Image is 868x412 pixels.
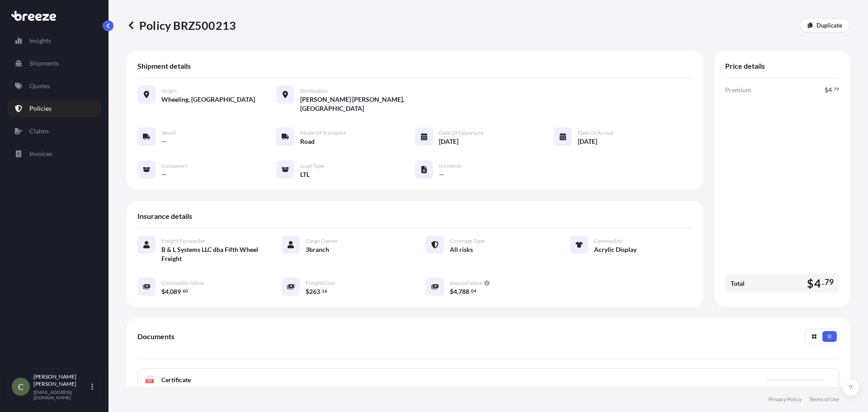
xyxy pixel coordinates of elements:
span: . [321,289,321,293]
p: Insights [29,36,51,45]
span: Destination [300,87,328,95]
span: — [161,137,167,146]
span: Freight Cost [306,279,335,287]
span: Date of Departure [439,129,483,137]
span: LTL [300,170,310,179]
span: $ [306,289,309,295]
span: 4 [453,289,457,295]
span: Cargo Owner [306,237,338,245]
span: Price details [725,62,765,71]
span: . [181,289,182,293]
span: Insurance details [137,212,192,221]
span: 79 [834,88,839,91]
span: Documents [137,332,175,341]
a: Duplicate [800,18,850,33]
span: Origin [161,87,177,95]
a: Shipments [8,54,101,72]
span: 263 [309,289,320,295]
span: Commodity Value [161,279,203,287]
a: Claims [8,122,101,140]
p: Policies [29,104,52,113]
span: Shipment details [137,62,191,71]
span: Commodity [594,237,622,245]
a: Quotes [8,77,101,95]
span: All risks [450,245,473,254]
span: 16 [322,289,327,293]
span: $ [161,289,165,295]
span: $ [825,87,828,93]
span: Load Type [300,162,324,170]
span: Freight Forwarder [161,237,205,245]
text: PDF [147,379,153,383]
span: B & L Systems LLC dba Fifth Wheel Freight [161,245,260,263]
span: Incoterm [439,162,461,170]
p: Invoices [29,149,52,158]
span: [DATE] [578,137,597,146]
span: Insured Value [450,279,482,287]
p: [PERSON_NAME] [PERSON_NAME] [33,373,90,388]
a: Insights [8,32,101,50]
span: 79 [825,279,834,285]
p: Shipments [29,59,59,68]
p: Policy BRZ500213 [127,18,236,33]
span: [DATE] [439,137,458,146]
span: Certificate [161,375,191,384]
p: Quotes [29,81,50,90]
span: Total [731,279,745,288]
span: Containers [161,162,188,170]
span: Road [300,137,315,146]
a: Privacy Policy [769,396,802,403]
span: 4 [814,278,821,289]
span: Coverage Type [450,237,485,245]
span: Mode of Transport [300,129,346,137]
p: [EMAIL_ADDRESS][DOMAIN_NAME] [33,389,90,400]
span: , [457,289,458,295]
p: Claims [29,127,49,136]
span: Wheeling, [GEOGRAPHIC_DATA] [161,95,255,104]
span: Vessel [161,129,176,137]
a: Terms of Use [809,396,839,403]
span: 4 [828,87,832,93]
p: Duplicate [816,21,842,30]
span: . [822,279,824,285]
span: Premium [725,85,751,95]
span: C [18,382,24,391]
span: Acrylic Display [594,245,637,254]
span: 788 [458,289,469,295]
span: . [470,289,471,293]
span: 3branch [306,245,329,254]
span: . [832,88,833,91]
span: [PERSON_NAME] [PERSON_NAME], [GEOGRAPHIC_DATA] [300,95,415,113]
span: $ [807,278,814,289]
a: Policies [8,99,101,118]
span: 60 [183,289,188,293]
span: 4 [165,289,169,295]
span: , [169,289,170,295]
span: 04 [471,289,476,293]
span: $ [450,289,453,295]
span: 089 [170,289,181,295]
span: — [161,170,167,179]
span: Date of Arrival [578,129,613,137]
a: Invoices [8,145,101,163]
span: — [439,170,444,179]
